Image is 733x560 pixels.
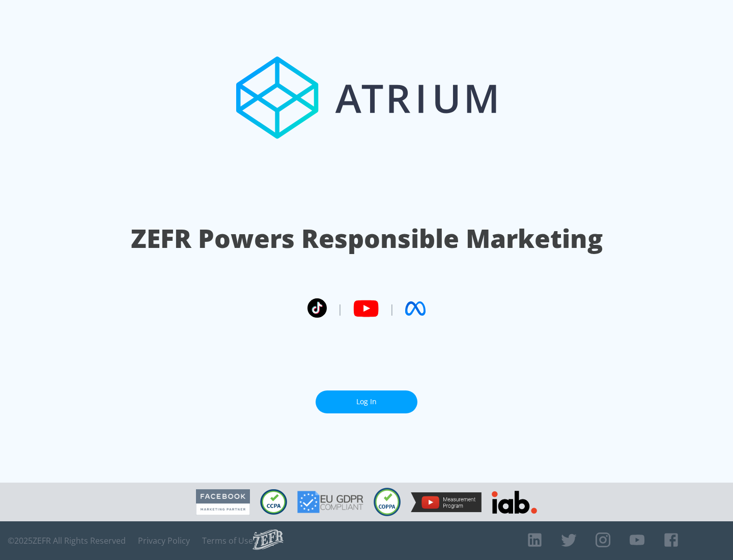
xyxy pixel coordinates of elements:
img: COPPA Compliant [374,488,401,516]
h1: ZEFR Powers Responsible Marketing [131,221,603,256]
span: © 2025 ZEFR All Rights Reserved [8,536,126,546]
span: | [389,301,395,316]
img: GDPR Compliant [297,491,363,513]
a: Terms of Use [202,536,253,546]
img: Facebook Marketing Partner [196,489,250,515]
a: Log In [316,390,417,413]
img: IAB [492,491,537,514]
a: Privacy Policy [138,536,190,546]
img: CCPA Compliant [260,489,287,515]
span: | [337,301,343,316]
img: YouTube Measurement Program [411,492,482,512]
